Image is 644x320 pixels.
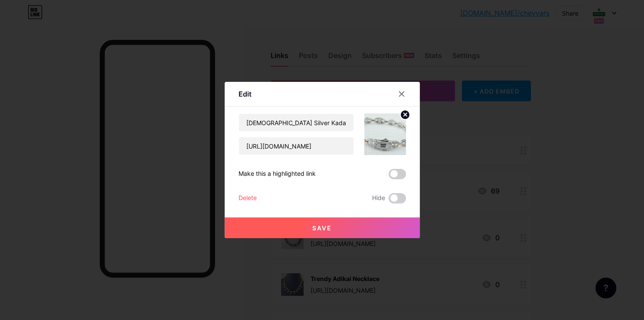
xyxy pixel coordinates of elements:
[239,193,257,204] div: Delete
[372,193,385,204] span: Hide
[239,89,252,99] div: Edit
[239,114,353,131] input: Title
[364,113,406,155] img: link_thumbnail
[239,169,316,179] div: Make this a highlighted link
[239,137,353,155] input: URL
[312,224,332,232] span: Save
[225,217,420,238] button: Save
